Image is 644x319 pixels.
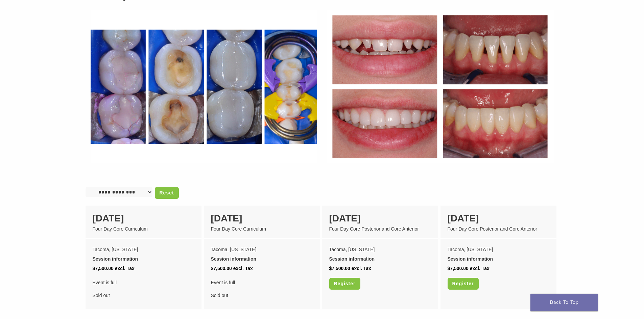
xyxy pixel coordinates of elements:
[211,278,313,300] div: Sold out
[448,245,549,254] div: Tacoma, [US_STATE]
[93,225,194,233] div: Four Day Core Curriculum
[448,211,549,225] div: [DATE]
[211,278,313,287] span: Event is full
[155,187,179,199] a: Reset
[329,278,360,290] a: Register
[329,266,350,271] span: $7,500.00
[470,266,490,271] span: excl. Tax
[530,294,598,311] a: Back To Top
[93,278,194,287] span: Event is full
[329,254,431,264] div: Session information
[211,266,232,271] span: $7,500.00
[115,266,135,271] span: excl. Tax
[211,211,313,225] div: [DATE]
[329,211,431,225] div: [DATE]
[448,254,549,264] div: Session information
[93,211,194,225] div: [DATE]
[211,254,313,264] div: Session information
[93,278,194,300] div: Sold out
[329,225,431,233] div: Four Day Core Posterior and Core Anterior
[448,278,479,290] a: Register
[329,245,431,254] div: Tacoma, [US_STATE]
[233,266,253,271] span: excl. Tax
[93,245,194,254] div: Tacoma, [US_STATE]
[211,225,313,233] div: Four Day Core Curriculum
[93,254,194,264] div: Session information
[211,245,313,254] div: Tacoma, [US_STATE]
[448,266,469,271] span: $7,500.00
[352,266,371,271] span: excl. Tax
[448,225,549,233] div: Four Day Core Posterior and Core Anterior
[93,266,114,271] span: $7,500.00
